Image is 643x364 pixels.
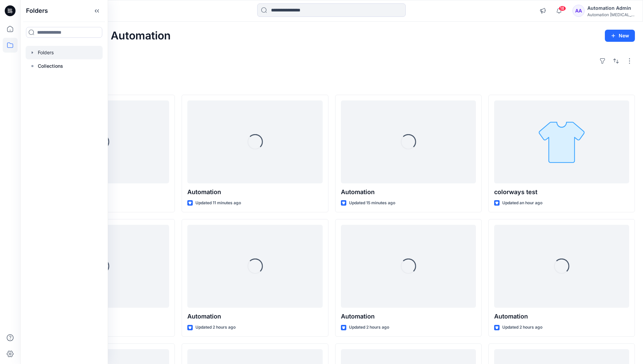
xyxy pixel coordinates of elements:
[605,30,635,42] button: New
[587,4,635,12] div: Automation Admin
[38,62,63,70] p: Collections
[28,80,635,88] h4: Styles
[341,187,476,197] p: Automation
[559,6,566,11] span: 18
[349,200,395,207] p: Updated 15 minutes ago
[502,324,542,331] p: Updated 2 hours ago
[341,312,476,321] p: Automation
[187,312,322,321] p: Automation
[494,100,629,184] a: colorways test
[572,5,585,17] div: AA
[494,312,629,321] p: Automation
[587,12,635,17] div: Automation [MEDICAL_DATA]...
[502,200,542,207] p: Updated an hour ago
[349,324,389,331] p: Updated 2 hours ago
[195,324,236,331] p: Updated 2 hours ago
[195,200,241,207] p: Updated 11 minutes ago
[187,187,322,197] p: Automation
[494,187,629,197] p: colorways test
